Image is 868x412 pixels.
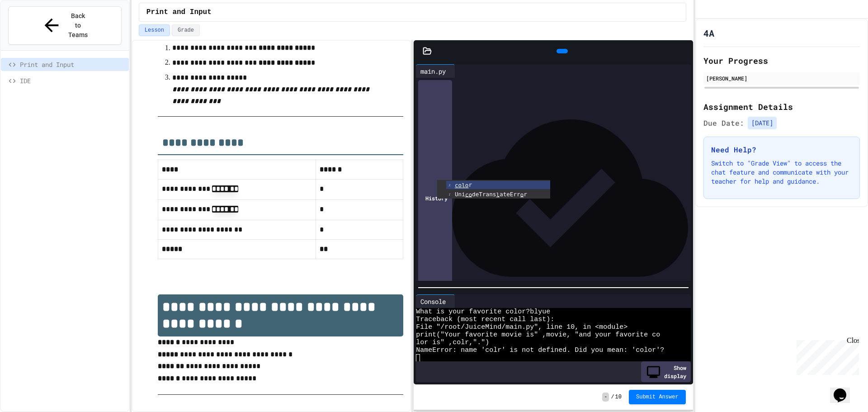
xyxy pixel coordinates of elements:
div: [PERSON_NAME] [706,74,857,82]
span: Submit Answer [636,393,679,401]
button: Back to Teams [8,6,122,45]
span: NameError: name 'colr' is not defined. Did you mean: 'color'? [416,346,664,354]
span: 10 [615,393,622,401]
h2: Assignment Details [703,100,860,113]
div: History [418,80,452,316]
span: lor is" ,colr,".") [416,339,489,346]
div: main.py [416,66,450,76]
span: - [602,393,609,402]
span: Traceback (most recent call last): [416,316,554,323]
iframe: chat widget [830,376,859,403]
span: IDE [20,76,125,85]
p: Switch to "Grade View" to access the chat feature and communicate with your teacher for help and ... [711,159,852,186]
span: Print and Input [146,7,212,18]
span: [DATE] [748,117,777,129]
button: Lesson [139,24,170,36]
div: Console [416,297,450,306]
h3: Need Help? [711,144,852,155]
h1: 4A [703,27,714,39]
span: Due Date: [703,118,744,128]
iframe: chat widget [793,336,859,375]
span: Back to Teams [67,11,89,40]
span: Print and Input [20,60,125,69]
div: Chat with us now!Close [4,4,62,57]
span: File "/root/JuiceMind/main.py", line 10, in <module> [416,323,627,331]
span: / [611,393,614,401]
button: Grade [172,24,200,36]
h2: Your Progress [703,54,860,67]
button: Submit Answer [629,390,686,404]
div: Show display [641,361,691,382]
div: main.py [416,64,455,78]
span: What is your favorite color?blyue [416,308,550,316]
span: print("Your favorite movie is" ,movie, "and your favorite co [416,331,660,339]
div: Console [416,294,455,308]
